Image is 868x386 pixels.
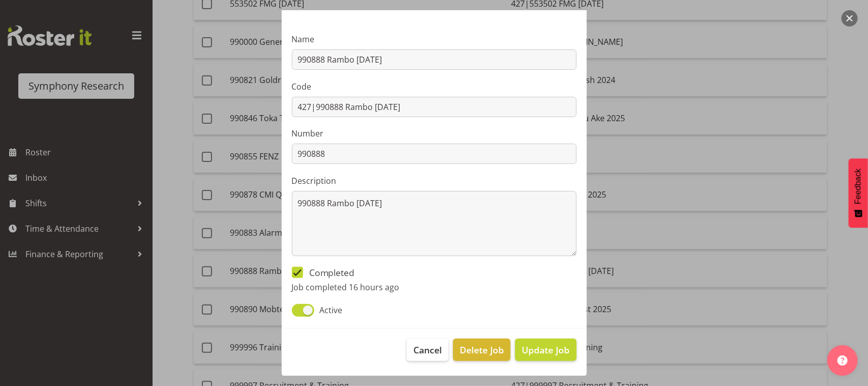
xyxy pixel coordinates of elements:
[314,304,343,316] span: Active
[292,144,577,164] input: Job Number
[515,339,576,361] button: Update Job
[292,175,577,187] label: Description
[413,343,442,356] span: Cancel
[292,80,577,93] label: Code
[292,97,577,117] input: Job Code
[292,49,577,70] input: Job Name
[292,281,577,293] p: Job completed 16 hours ago
[292,33,577,45] label: Name
[303,267,355,278] span: Completed
[837,355,848,366] img: help-xxl-2.png
[292,127,577,140] label: Number
[849,158,868,228] button: Feedback - Show survey
[453,339,511,361] button: Delete Job
[407,339,448,361] button: Cancel
[460,343,504,356] span: Delete Job
[522,343,570,356] span: Update Job
[854,169,863,204] span: Feedback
